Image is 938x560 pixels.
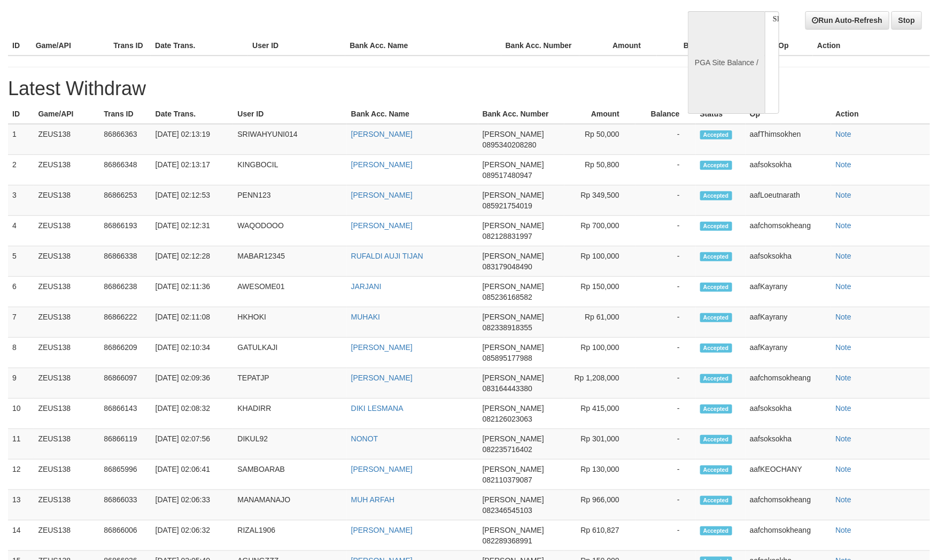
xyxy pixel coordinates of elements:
[483,232,532,240] span: 082128831997
[233,104,346,124] th: User ID
[483,313,544,321] span: [PERSON_NAME]
[700,374,732,383] span: Accepted
[99,490,151,520] td: 86866033
[347,104,478,124] th: Bank Acc. Name
[564,490,635,520] td: Rp 966,000
[746,338,831,368] td: aafKayrany
[635,246,696,277] td: -
[483,506,532,515] span: 082346545103
[564,307,635,338] td: Rp 61,000
[151,368,234,399] td: [DATE] 02:09:36
[8,490,34,520] td: 13
[233,368,346,399] td: TEPATJP
[696,104,746,124] th: Status
[99,520,151,551] td: 86866006
[34,104,99,124] th: Game/API
[151,399,234,429] td: [DATE] 02:08:32
[34,124,99,155] td: ZEUS138
[8,368,34,399] td: 9
[813,36,930,56] th: Action
[564,429,635,460] td: Rp 301,000
[635,490,696,520] td: -
[483,374,544,382] span: [PERSON_NAME]
[774,36,813,56] th: Op
[99,155,151,185] td: 86866348
[700,465,732,475] span: Accepted
[351,343,413,352] a: [PERSON_NAME]
[34,185,99,216] td: ZEUS138
[635,277,696,307] td: -
[501,36,579,56] th: Bank Acc. Number
[746,277,831,307] td: aafKayrany
[233,399,346,429] td: KHADIRR
[233,246,346,277] td: MABAR12345
[483,434,544,443] span: [PERSON_NAME]
[151,490,234,520] td: [DATE] 02:06:33
[151,216,234,246] td: [DATE] 02:12:31
[99,185,151,216] td: 86866253
[109,36,151,56] th: Trans ID
[8,429,34,460] td: 11
[351,130,413,138] a: [PERSON_NAME]
[351,191,413,199] a: [PERSON_NAME]
[483,536,532,545] span: 082289368991
[700,222,732,231] span: Accepted
[34,307,99,338] td: ZEUS138
[635,368,696,399] td: -
[564,520,635,551] td: Rp 610,827
[351,404,404,413] a: DIKI LESMANA
[483,160,544,169] span: [PERSON_NAME]
[151,246,234,277] td: [DATE] 02:12:28
[635,185,696,216] td: -
[746,155,831,185] td: aafsoksokha
[746,185,831,216] td: aafLoeutnarath
[151,155,234,185] td: [DATE] 02:13:17
[835,343,851,352] a: Note
[564,155,635,185] td: Rp 50,800
[835,465,851,473] a: Note
[8,520,34,551] td: 14
[151,429,234,460] td: [DATE] 02:07:56
[483,343,544,352] span: [PERSON_NAME]
[233,520,346,551] td: RIZAL1906
[635,460,696,490] td: -
[635,104,696,124] th: Balance
[746,368,831,399] td: aafchomsokheang
[805,11,889,29] a: Run Auto-Refresh
[351,495,395,504] a: MUH ARFAH
[8,307,34,338] td: 7
[248,36,345,56] th: User ID
[483,404,544,413] span: [PERSON_NAME]
[483,221,544,230] span: [PERSON_NAME]
[32,36,110,56] th: Game/API
[34,460,99,490] td: ZEUS138
[233,155,346,185] td: KINGBOCIL
[151,277,234,307] td: [DATE] 02:11:36
[8,338,34,368] td: 8
[483,141,537,149] span: 0895340208280
[151,185,234,216] td: [DATE] 02:12:53
[835,282,851,291] a: Note
[233,277,346,307] td: AWESOME01
[34,155,99,185] td: ZEUS138
[483,201,532,210] span: 085921754019
[835,526,851,534] a: Note
[483,323,532,332] span: 082338918355
[233,460,346,490] td: SAMBOARAB
[483,354,532,362] span: 085895177988
[8,460,34,490] td: 12
[233,307,346,338] td: HKHOKI
[700,313,732,322] span: Accepted
[351,313,380,321] a: MUHAKI
[835,434,851,443] a: Note
[635,216,696,246] td: -
[635,338,696,368] td: -
[483,465,544,473] span: [PERSON_NAME]
[99,104,151,124] th: Trans ID
[700,191,732,200] span: Accepted
[351,465,413,473] a: [PERSON_NAME]
[151,520,234,551] td: [DATE] 02:06:32
[700,405,732,414] span: Accepted
[746,399,831,429] td: aafsoksokha
[746,124,831,155] td: aafThimsokhen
